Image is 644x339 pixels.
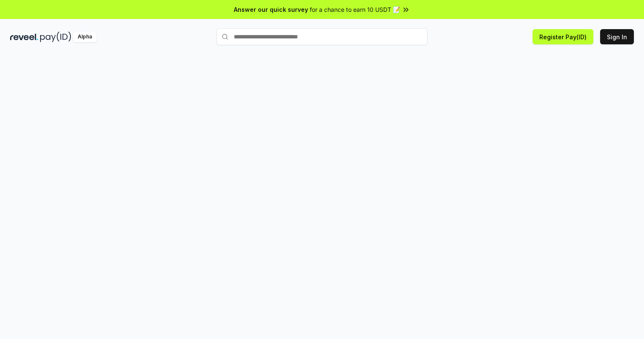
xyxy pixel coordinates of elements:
[234,5,308,14] span: Answer our quick survey
[310,5,400,14] span: for a chance to earn 10 USDT 📝
[10,32,38,42] img: reveel_dark
[73,32,97,42] div: Alpha
[600,29,634,44] button: Sign In
[533,29,593,44] button: Register Pay(ID)
[40,32,71,42] img: pay_id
